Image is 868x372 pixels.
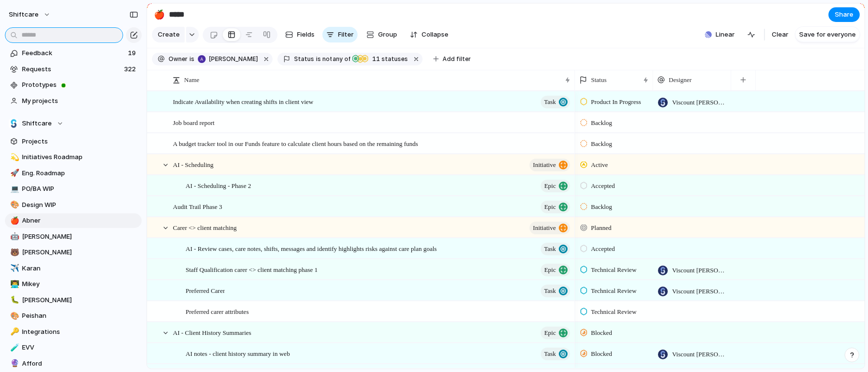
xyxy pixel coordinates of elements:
[190,55,194,63] span: is
[5,356,142,371] a: 🔮Afford
[173,327,251,338] span: AI - Client History Summaries
[544,263,556,277] span: Epic
[10,184,17,195] div: 💻
[541,243,570,255] button: Task
[22,152,138,162] span: Initiatives Roadmap
[672,266,727,275] span: Viscount [PERSON_NAME]
[281,27,318,42] button: Fields
[9,295,19,305] button: 🐛
[591,118,612,128] span: Backlog
[9,264,19,273] button: ✈️
[5,94,142,108] a: My projects
[591,265,636,275] span: Technical Review
[9,327,19,337] button: 🔑
[9,10,39,20] span: shiftcare
[169,55,188,63] span: Owner
[716,30,735,40] span: Linear
[772,30,788,40] span: Clear
[544,95,556,109] span: Task
[544,347,556,361] span: Task
[5,293,142,308] div: 🐛[PERSON_NAME]
[591,75,607,85] span: Status
[544,200,556,214] span: Epic
[591,202,612,212] span: Backlog
[591,181,615,191] span: Accepted
[173,222,237,233] span: Carer <> client matching
[541,348,570,360] button: Task
[5,198,142,212] a: 🎨Design WIP
[124,64,138,74] span: 322
[22,343,138,352] span: EVV
[186,348,290,359] span: AI notes - client history summary in web
[10,247,17,258] div: 🐻
[5,166,142,181] a: 🚀Eng. Roadmap
[541,327,570,339] button: Epic
[591,97,641,107] span: Product In Progress
[316,55,321,63] span: is
[338,30,354,40] span: Filter
[5,229,142,244] a: 🤖[PERSON_NAME]
[321,55,332,63] span: not
[5,245,142,260] div: 🐻[PERSON_NAME]
[9,184,19,194] button: 💻
[541,201,570,213] button: Epic
[591,139,612,149] span: Backlog
[22,168,138,178] span: Eng. Roadmap
[9,279,19,289] button: 👨‍💻
[5,213,142,228] a: 🍎Abner
[332,55,351,63] span: any of
[10,199,17,210] div: 🎨
[544,242,556,256] span: Task
[9,216,19,226] button: 🍎
[5,150,142,165] a: 💫Initiatives Roadmap
[10,215,17,227] div: 🍎
[5,309,142,323] a: 🎨Peishan
[5,78,142,92] a: Prototypes
[10,263,17,274] div: ✈️
[9,248,19,257] button: 🐻
[22,64,121,74] span: Requests
[795,27,860,42] button: Save for everyone
[533,221,556,235] span: initiative
[835,10,853,20] span: Share
[188,54,196,64] button: is
[529,222,570,234] button: initiative
[297,30,315,40] span: Fields
[591,160,608,170] span: Active
[10,152,17,163] div: 💫
[195,54,260,64] button: [PERSON_NAME]
[591,328,612,338] span: Blocked
[22,216,138,226] span: Abner
[322,27,358,42] button: Filter
[10,358,17,369] div: 🔮
[533,158,556,172] span: initiative
[5,340,142,355] a: 🧪EVV
[591,286,636,296] span: Technical Review
[186,180,251,191] span: AI - Scheduling - Phase 2
[173,138,418,149] span: A budget tracker tool in our Funds feature to calculate client hours based on the remaining funds
[5,62,142,77] a: Requests322
[186,285,225,296] span: Preferred Carer
[186,264,318,275] span: Staff Qualification carer <> client matching phase 1
[22,248,138,257] span: [PERSON_NAME]
[10,231,17,242] div: 🤖
[369,55,408,63] span: statuses
[22,279,138,289] span: Mikey
[5,261,142,276] div: ✈️Karan
[152,27,185,42] button: Create
[541,285,570,297] button: Task
[5,116,142,131] button: Shiftcare
[5,325,142,339] div: 🔑Integrations
[10,167,17,179] div: 🚀
[9,311,19,321] button: 🎨
[154,8,165,21] div: 🍎
[443,55,471,63] span: Add filter
[22,327,138,337] span: Integrations
[799,30,856,40] span: Save for everyone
